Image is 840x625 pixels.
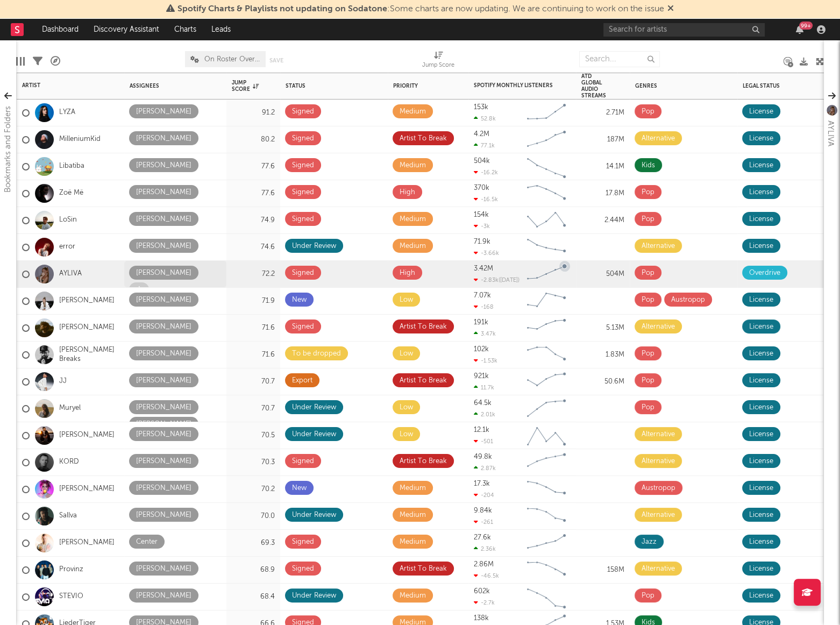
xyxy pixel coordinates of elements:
[474,400,492,407] div: 64.5k
[292,347,341,360] div: To be dropped
[522,180,571,207] svg: Chart title
[292,186,314,199] div: Signed
[474,82,554,89] div: Spotify Monthly Listeners
[522,422,571,449] svg: Chart title
[136,509,191,522] div: [PERSON_NAME]
[422,59,454,72] div: Jump Score
[743,83,813,89] div: Legal Status
[474,169,498,176] div: -16.2k
[474,465,496,472] div: 2.87k
[522,557,571,584] svg: Chart title
[474,572,499,579] div: -46.5k
[796,25,803,34] button: 99+
[400,213,426,226] div: Medium
[400,482,426,495] div: Medium
[34,19,86,40] a: Dashboard
[642,321,675,333] div: Alternative
[474,384,494,391] div: 11.7k
[136,347,191,360] div: [PERSON_NAME]
[474,507,492,514] div: 9.84k
[204,56,260,63] span: On Roster Overview
[400,321,447,333] div: Artist To Break
[474,104,488,111] div: 153k
[474,238,490,245] div: 71.9k
[603,23,765,37] input: Search for artists
[232,322,275,335] div: 71.6
[292,590,336,602] div: Under Review
[204,19,238,40] a: Leads
[292,267,314,280] div: Signed
[59,431,115,440] a: [PERSON_NAME]
[749,563,773,576] div: License
[474,615,489,622] div: 138k
[474,131,489,138] div: 4.2M
[474,223,490,230] div: -3k
[400,374,447,387] div: Artist To Break
[59,538,115,548] a: [PERSON_NAME]
[642,482,675,495] div: Austropop
[232,591,275,603] div: 68.4
[522,126,571,153] svg: Chart title
[749,105,773,118] div: License
[286,83,355,89] div: Status
[59,565,83,574] a: Provinz
[232,187,275,200] div: 77.6
[292,509,336,522] div: Under Review
[232,483,275,496] div: 70.2
[400,401,413,414] div: Low
[749,213,773,226] div: License
[136,455,191,468] div: [PERSON_NAME]
[642,186,654,199] div: Pop
[59,269,82,279] a: AYLIVA
[749,509,773,522] div: License
[474,158,490,165] div: 504k
[400,159,426,172] div: Medium
[642,428,675,441] div: Alternative
[642,105,654,118] div: Pop
[59,162,84,171] a: Libatiba
[474,561,494,568] div: 2.86M
[59,592,83,601] a: STEVIO
[59,404,81,413] a: Muryel
[474,265,493,272] div: 3.42M
[474,276,519,283] div: -2.83k ( [DATE] )
[2,106,15,193] div: Bookmarks and Folders
[522,584,571,610] svg: Chart title
[522,530,571,557] svg: Chart title
[642,213,654,226] div: Pop
[422,46,454,77] div: Jump Score
[177,5,387,13] span: Spotify Charts & Playlists not updating on Sodatone
[51,46,60,77] div: A&R Pipeline
[474,373,489,380] div: 921k
[232,268,275,281] div: 72.2
[59,512,77,521] a: Sallva
[581,160,624,173] div: 14.1M
[749,401,773,414] div: License
[136,240,191,253] div: [PERSON_NAME]
[474,453,492,460] div: 49.8k
[474,411,495,418] div: 2.01k
[292,240,336,253] div: Under Review
[642,374,654,387] div: Pop
[232,160,275,173] div: 77.6
[522,207,571,234] svg: Chart title
[642,267,654,280] div: Pop
[292,105,314,118] div: Signed
[292,401,336,414] div: Under Review
[292,482,307,495] div: New
[232,133,275,146] div: 80.2
[400,536,426,549] div: Medium
[59,216,77,225] a: LoSin
[579,51,660,67] input: Search...
[667,5,674,13] span: Dismiss
[136,213,191,226] div: [PERSON_NAME]
[400,428,413,441] div: Low
[136,536,158,549] div: Center
[292,374,312,387] div: Export
[136,294,191,307] div: [PERSON_NAME]
[232,429,275,442] div: 70.5
[16,46,25,77] div: Edit Columns
[749,455,773,468] div: License
[59,458,79,467] a: KORD
[136,132,191,145] div: [PERSON_NAME]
